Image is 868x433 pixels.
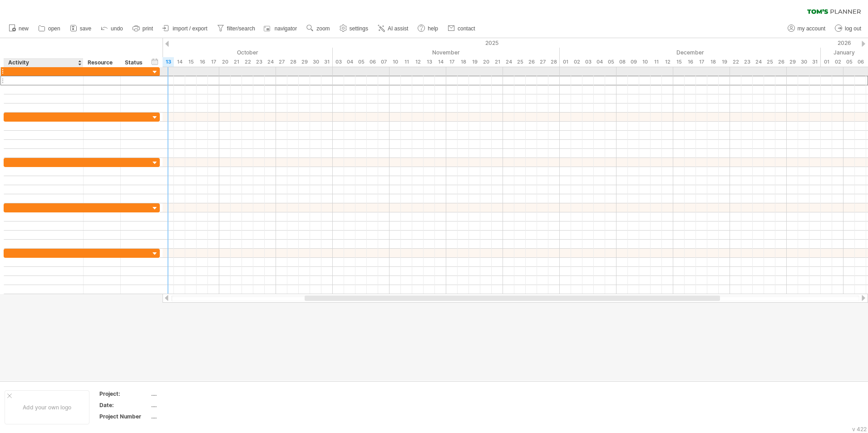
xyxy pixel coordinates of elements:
a: filter/search [215,23,258,34]
div: Wednesday, 22 October 2025 [242,57,253,67]
div: Monday, 20 October 2025 [219,57,231,67]
div: Monday, 15 December 2025 [673,57,685,67]
div: Monday, 27 October 2025 [276,57,287,67]
div: .... [151,401,227,409]
div: Tuesday, 9 December 2025 [628,57,639,67]
div: Resource [88,58,115,67]
div: Monday, 17 November 2025 [446,57,458,67]
div: Thursday, 1 January 2026 [821,57,832,67]
span: filter/search [227,25,255,32]
div: Tuesday, 28 October 2025 [287,57,299,67]
a: AI assist [375,23,411,34]
div: Tuesday, 4 November 2025 [344,57,355,67]
div: Date: [99,401,149,409]
span: undo [111,25,123,32]
span: print [143,25,153,32]
a: settings [337,23,371,34]
div: Wednesday, 26 November 2025 [526,57,537,67]
a: navigator [262,23,300,34]
div: Friday, 2 January 2026 [832,57,843,67]
div: Thursday, 18 December 2025 [707,57,719,67]
span: AI assist [388,25,408,32]
span: help [428,25,438,32]
div: Thursday, 11 December 2025 [651,57,662,67]
div: Monday, 5 January 2026 [843,57,855,67]
div: Tuesday, 6 January 2026 [855,57,866,67]
a: my account [785,23,828,34]
div: Activity [8,58,78,67]
div: Wednesday, 5 November 2025 [355,57,367,67]
span: open [48,25,60,32]
div: Friday, 24 October 2025 [265,57,276,67]
div: Thursday, 20 November 2025 [480,57,492,67]
div: November 2025 [333,48,560,57]
div: Thursday, 25 December 2025 [764,57,775,67]
div: Friday, 14 November 2025 [435,57,446,67]
div: Thursday, 23 October 2025 [253,57,265,67]
a: undo [99,23,126,34]
div: Monday, 1 December 2025 [560,57,571,67]
a: new [6,23,31,34]
a: save [68,23,94,34]
div: Monday, 3 November 2025 [333,57,344,67]
div: Wednesday, 29 October 2025 [299,57,310,67]
div: Thursday, 27 November 2025 [537,57,548,67]
span: contact [458,25,475,32]
div: December 2025 [560,48,821,57]
div: Wednesday, 10 December 2025 [639,57,651,67]
div: Tuesday, 25 November 2025 [514,57,526,67]
div: Wednesday, 17 December 2025 [696,57,707,67]
span: zoom [316,25,330,32]
div: Tuesday, 21 October 2025 [231,57,242,67]
div: Thursday, 6 November 2025 [367,57,378,67]
div: Monday, 29 December 2025 [787,57,798,67]
a: help [415,23,441,34]
div: Friday, 17 October 2025 [208,57,219,67]
span: save [80,25,91,32]
div: Tuesday, 30 December 2025 [798,57,809,67]
div: Friday, 5 December 2025 [605,57,616,67]
div: Project: [99,390,149,398]
div: Monday, 24 November 2025 [503,57,514,67]
div: Tuesday, 18 November 2025 [458,57,469,67]
div: Friday, 19 December 2025 [719,57,730,67]
div: Thursday, 4 December 2025 [594,57,605,67]
div: Friday, 28 November 2025 [548,57,560,67]
span: log out [845,25,861,32]
div: Monday, 22 December 2025 [730,57,741,67]
span: settings [350,25,368,32]
span: new [19,25,29,32]
div: .... [151,413,227,420]
div: Friday, 31 October 2025 [321,57,333,67]
div: Wednesday, 15 October 2025 [185,57,197,67]
div: Friday, 26 December 2025 [775,57,787,67]
a: open [36,23,63,34]
div: October 2025 [72,48,333,57]
div: Wednesday, 12 November 2025 [412,57,424,67]
span: navigator [275,25,297,32]
div: Friday, 7 November 2025 [378,57,390,67]
div: Add your own logo [5,390,89,424]
div: Wednesday, 24 December 2025 [753,57,764,67]
div: v 422 [852,426,867,433]
div: Thursday, 13 November 2025 [424,57,435,67]
a: contact [445,23,478,34]
a: zoom [304,23,332,34]
div: Tuesday, 23 December 2025 [741,57,753,67]
div: Tuesday, 2 December 2025 [571,57,582,67]
div: Tuesday, 14 October 2025 [174,57,185,67]
span: my account [798,25,825,32]
div: Wednesday, 31 December 2025 [809,57,821,67]
div: Status [125,58,145,67]
div: Friday, 21 November 2025 [492,57,503,67]
div: Monday, 13 October 2025 [163,57,174,67]
div: Wednesday, 3 December 2025 [582,57,594,67]
div: Thursday, 30 October 2025 [310,57,321,67]
a: print [130,23,156,34]
a: import / export [160,23,210,34]
div: .... [151,390,227,398]
div: Monday, 8 December 2025 [616,57,628,67]
span: import / export [173,25,207,32]
div: Project Number [99,413,149,420]
a: log out [833,23,864,34]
